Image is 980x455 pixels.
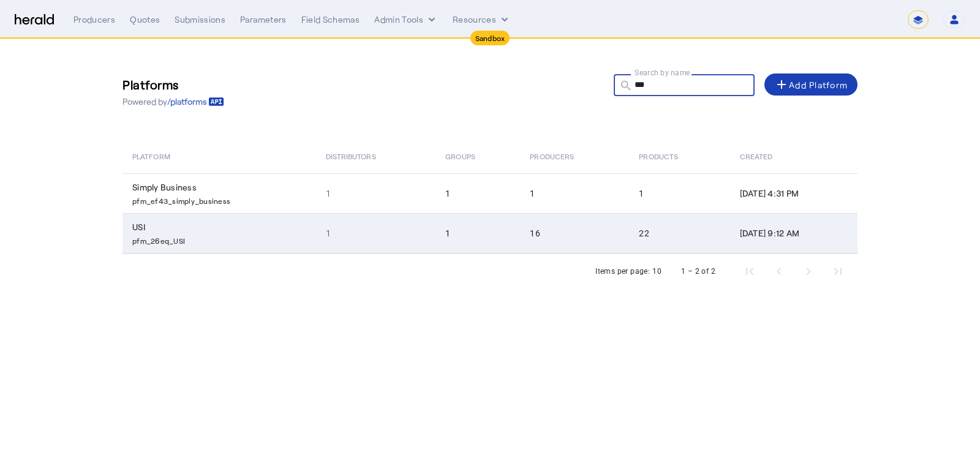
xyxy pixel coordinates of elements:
mat-icon: search [614,79,635,94]
a: /platforms [167,96,224,108]
th: Platform [123,139,316,173]
button: internal dropdown menu [374,13,438,26]
div: Field Schemas [301,13,360,26]
h3: Platforms [123,76,224,93]
div: Items per page: [595,265,650,277]
th: Producers [520,139,629,173]
div: Sandbox [470,31,510,45]
td: 1 [435,173,520,213]
div: 10 [652,265,661,277]
td: 1 [316,173,436,213]
div: 1 – 2 of 2 [681,265,715,277]
p: pfm_26eq_USI [132,233,311,246]
td: 1 [629,173,729,213]
td: USI [123,213,316,254]
td: Simply Business [123,173,316,213]
p: Powered by [123,96,224,108]
td: 1 [435,213,520,254]
td: 1 [316,213,436,254]
div: Producers [73,13,115,26]
th: Products [629,139,729,173]
button: Add Platform [764,73,858,96]
mat-label: Search by name [635,68,690,77]
td: 1 [520,173,629,213]
td: 16 [520,213,629,254]
div: Quotes [130,13,160,26]
td: [DATE] 4:31 PM [730,173,858,213]
td: 22 [629,213,729,254]
mat-icon: add [774,77,789,92]
button: Resources dropdown menu [453,13,511,26]
th: Distributors [316,139,436,173]
div: Submissions [175,13,225,26]
div: Add Platform [774,77,848,92]
th: Created [730,139,858,173]
img: Herald Logo [15,14,54,26]
div: Parameters [240,13,287,26]
td: [DATE] 9:12 AM [730,213,858,254]
th: Groups [435,139,520,173]
p: pfm_ef43_simply_business [132,194,311,206]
